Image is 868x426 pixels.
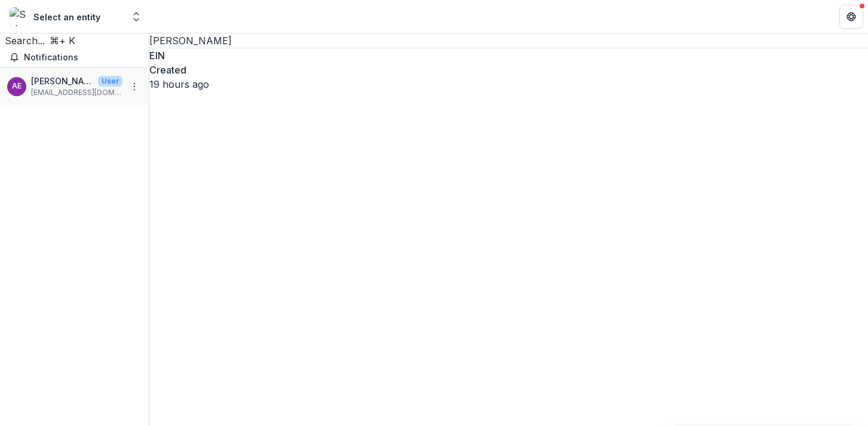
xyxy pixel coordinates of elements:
button: Notifications [5,48,144,67]
div: ⌘ + K [50,33,75,48]
dt: Created [149,63,868,77]
button: Get Help [839,5,863,29]
p: User [98,76,122,87]
span: Notifications [24,53,139,63]
button: More [127,79,142,94]
p: [PERSON_NAME] [149,33,868,48]
p: [EMAIL_ADDRESS][DOMAIN_NAME] [31,87,122,98]
button: Open entity switcher [128,5,145,29]
div: Select an entity [33,11,100,23]
p: [PERSON_NAME] [31,75,93,87]
img: Select an entity [10,7,29,26]
div: Anna Elder [12,82,22,90]
span: Search... [5,35,45,47]
a: [PERSON_NAME]EINCreated19 hours ago [149,33,868,91]
dt: EIN [149,48,868,63]
dd: 19 hours ago [149,77,868,91]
